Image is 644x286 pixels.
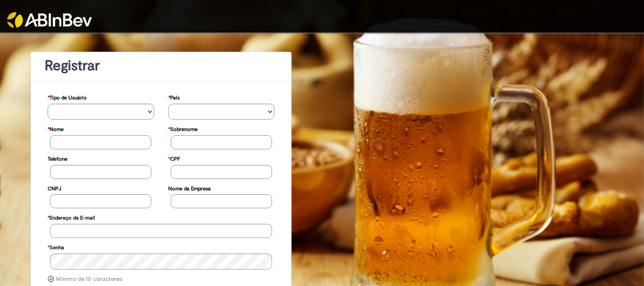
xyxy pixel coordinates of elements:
[7,12,92,28] img: ABInbev-white.png
[48,181,61,195] label: CNPJ
[168,90,180,104] label: País
[168,122,198,135] label: Sobrenome
[168,181,211,195] label: Nome da Empresa
[48,240,64,253] label: Senha
[56,276,124,283] label: Mínimo de 10 caracteres.
[48,151,67,165] label: Telefone
[48,90,87,104] label: Tipo de Usuário
[168,151,180,165] label: CPF
[45,58,277,74] h1: Registrar
[48,122,64,135] label: Nome
[48,210,95,224] label: Endereço de E-mail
